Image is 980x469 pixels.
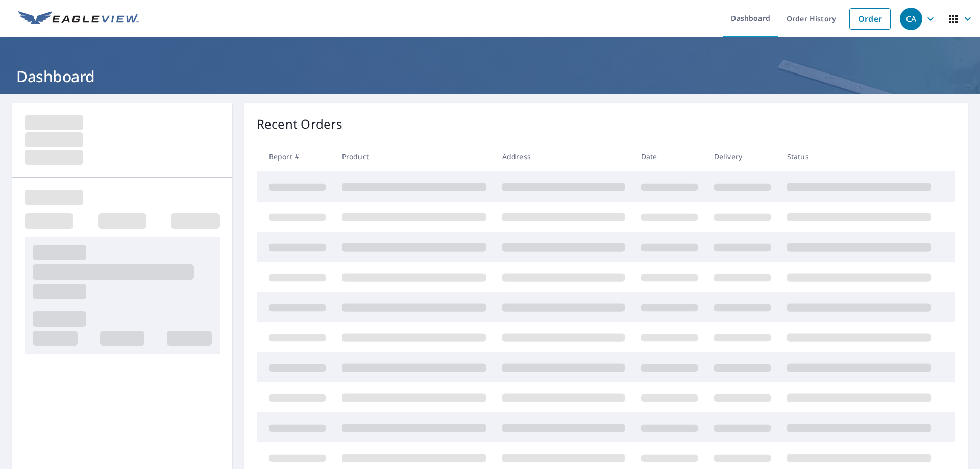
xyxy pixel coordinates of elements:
th: Delivery [706,141,779,171]
th: Report # [257,141,334,171]
th: Date [633,141,706,171]
h1: Dashboard [12,66,968,87]
th: Product [334,141,494,171]
a: Order [849,8,891,30]
img: EV Logo [18,11,139,27]
p: Recent Orders [257,115,342,133]
th: Address [494,141,633,171]
div: CA [900,8,922,30]
th: Status [779,141,939,171]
